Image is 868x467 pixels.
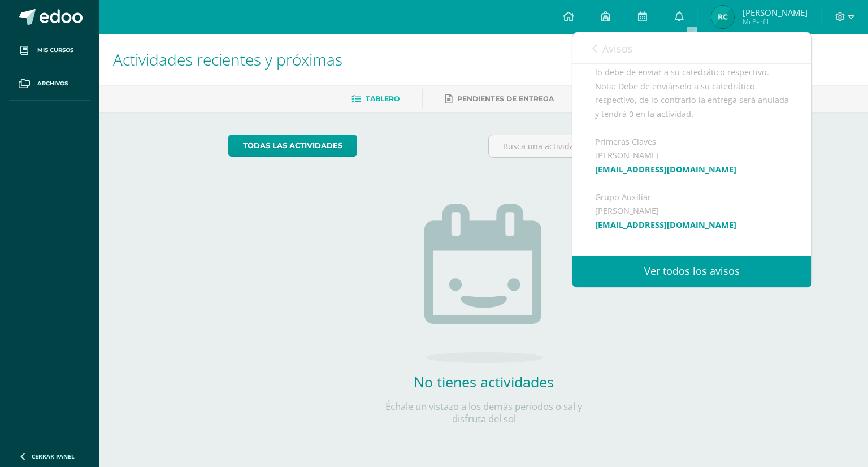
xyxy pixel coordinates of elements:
[489,135,739,157] input: Busca una actividad próxima aquí...
[719,41,792,54] span: avisos sin leer
[457,94,554,103] span: Pendientes de entrega
[424,204,543,363] img: no_activities.png
[743,17,808,27] span: Mi Perfil
[602,42,633,55] span: Avisos
[9,67,90,101] a: Archivos
[32,452,75,460] span: Cerrar panel
[719,41,735,54] span: 349
[228,135,357,157] a: todas las Actividades
[743,7,808,18] span: [PERSON_NAME]
[572,256,811,287] a: Ver todos los avisos
[711,6,734,28] img: 26a00f5eb213dc1aa4cded5c7343e6cd.png
[351,90,400,108] a: Tablero
[366,94,400,103] span: Tablero
[371,400,597,425] p: Échale un vistazo a los demás períodos o sal y disfruta del sol
[371,372,597,391] h2: No tienes actividades
[445,90,554,108] a: Pendientes de entrega
[113,49,342,70] span: Actividades recientes y próximas
[9,34,90,67] a: Mis cursos
[595,164,736,175] a: [EMAIL_ADDRESS][DOMAIN_NAME]
[595,219,736,230] a: [EMAIL_ADDRESS][DOMAIN_NAME]
[37,46,73,55] span: Mis cursos
[37,79,68,88] span: Archivos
